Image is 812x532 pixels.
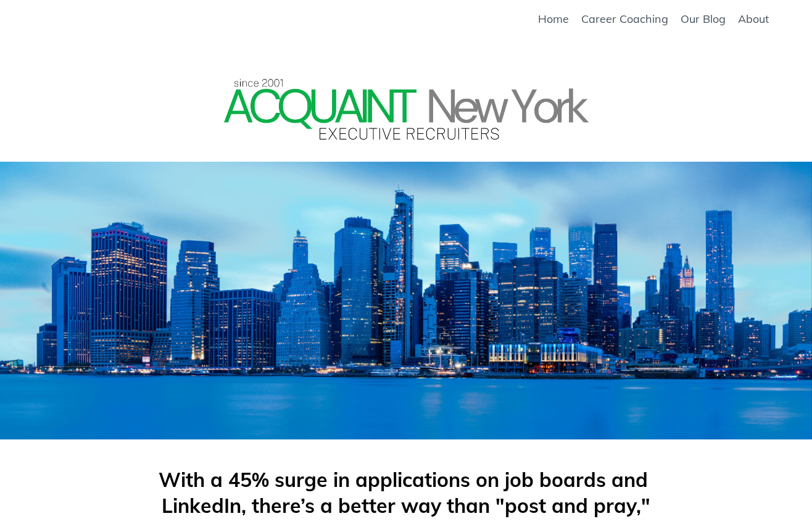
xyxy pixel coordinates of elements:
a: Our Blog [681,12,726,26]
a: Home [538,12,569,26]
img: Amy Cole Connect Recruiting [221,74,591,144]
span: With a 45% surge in applications on job boards and LinkedIn, t [159,467,653,518]
span: here’s a better way than "post and pray," [259,493,650,518]
a: About [738,12,769,26]
a: Career Coaching [581,12,668,26]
